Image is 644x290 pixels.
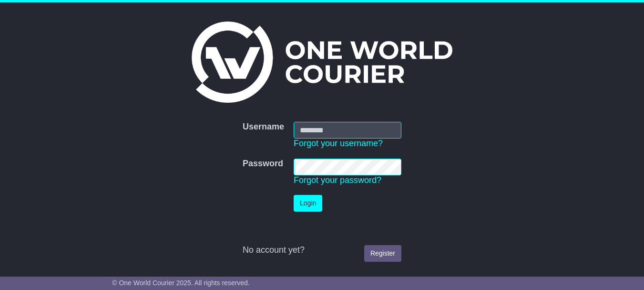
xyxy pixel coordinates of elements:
a: Register [364,245,401,262]
img: One World [192,21,452,103]
a: Forgot your password? [294,175,381,185]
span: © One World Courier 2025. All rights reserved. [112,279,250,287]
button: Login [294,195,322,212]
a: Forgot your username? [294,139,383,148]
div: No account yet? [243,245,401,256]
label: Username [243,122,284,132]
label: Password [243,159,283,169]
